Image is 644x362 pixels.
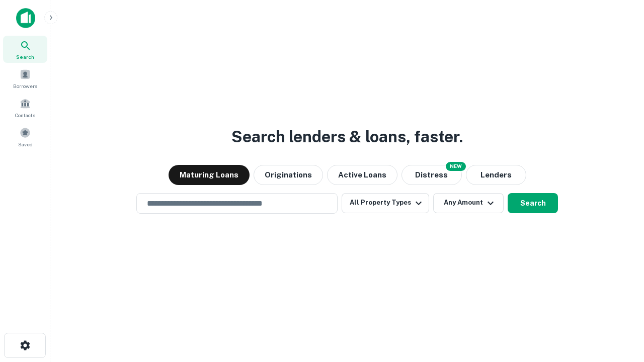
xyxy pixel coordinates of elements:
a: Search [3,36,47,63]
a: Contacts [3,94,47,121]
span: Borrowers [13,82,37,90]
h3: Search lenders & loans, faster. [231,125,463,149]
button: Originations [254,165,323,185]
button: Any Amount [433,193,504,213]
div: NEW [446,162,466,171]
img: capitalize-icon.png [16,8,35,28]
button: Maturing Loans [169,165,250,185]
button: Active Loans [327,165,397,185]
button: Search distressed loans with lien and other non-mortgage details. [401,165,462,185]
button: Lenders [466,165,526,185]
span: Saved [18,140,33,148]
span: Search [16,53,34,61]
iframe: Chat Widget [594,282,644,330]
button: All Property Types [342,193,429,213]
a: Borrowers [3,65,47,92]
span: Contacts [15,111,35,119]
button: Search [508,193,558,213]
a: Saved [3,123,47,150]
